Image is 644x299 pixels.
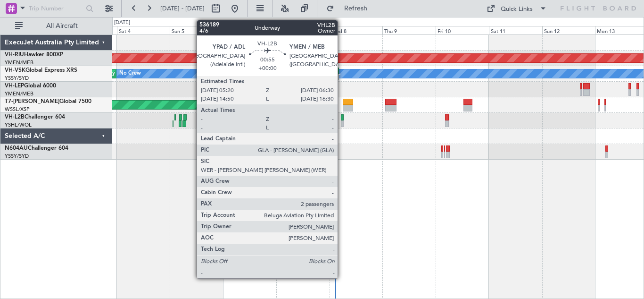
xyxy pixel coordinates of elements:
[436,26,489,34] div: Fri 10
[5,145,28,151] span: N604AU
[5,99,91,104] a: T7-[PERSON_NAME]Global 7500
[10,18,102,34] button: All Aircraft
[5,106,30,113] a: WSSL/XSP
[336,5,376,12] span: Refresh
[382,26,436,34] div: Thu 9
[117,26,170,34] div: Sat 4
[5,52,63,58] a: VH-RIUHawker 800XP
[5,59,33,66] a: YMEN/MEB
[5,90,33,97] a: YMEN/MEB
[5,52,24,58] span: VH-RIU
[5,114,25,120] span: VH-L2B
[5,83,24,89] span: VH-LEP
[5,114,65,120] a: VH-L2BChallenger 604
[29,1,83,16] input: Trip Number
[330,67,340,81] div: MEL
[5,121,32,128] a: YSHL/WOL
[322,1,379,16] button: Refresh
[489,26,542,34] div: Sat 11
[276,26,330,34] div: Tue 7
[5,83,56,89] a: VH-LEPGlobal 6000
[119,67,141,81] div: No Crew
[5,145,68,151] a: N604AUChallenger 604
[114,19,130,27] div: [DATE]
[25,23,99,29] span: All Aircraft
[501,5,533,14] div: Quick Links
[5,68,25,73] span: VH-VSK
[482,1,552,16] button: Quick Links
[170,26,223,34] div: Sun 5
[160,4,205,13] span: [DATE] - [DATE]
[542,26,595,34] div: Sun 12
[5,75,29,82] a: YSSY/SYD
[5,153,29,160] a: YSSY/SYD
[5,68,77,73] a: VH-VSKGlobal Express XRS
[330,26,383,34] div: Wed 8
[5,99,59,104] span: T7-[PERSON_NAME]
[223,26,276,34] div: Mon 6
